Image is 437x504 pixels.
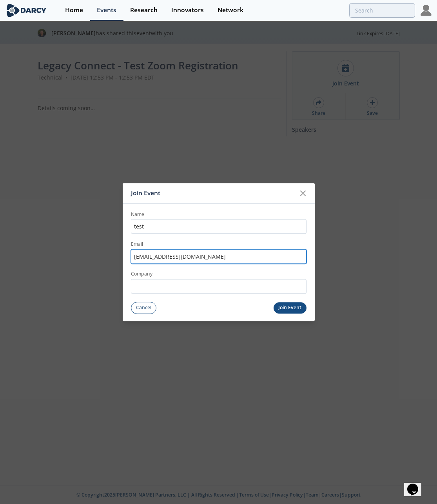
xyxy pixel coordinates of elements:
div: Innovators [171,7,204,13]
div: Join Event [131,186,296,201]
div: Home [65,7,83,13]
img: logo-wide.svg [5,4,47,17]
input: Advanced Search [349,3,415,18]
img: Profile [421,5,432,16]
button: Join Event [274,302,306,314]
div: Network [218,7,243,13]
div: Research [130,7,158,13]
div: Events [97,7,116,13]
iframe: chat widget [404,473,429,496]
label: Company [131,271,306,278]
button: Cancel [131,302,157,314]
label: Email [131,241,306,248]
label: Name [131,211,306,218]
